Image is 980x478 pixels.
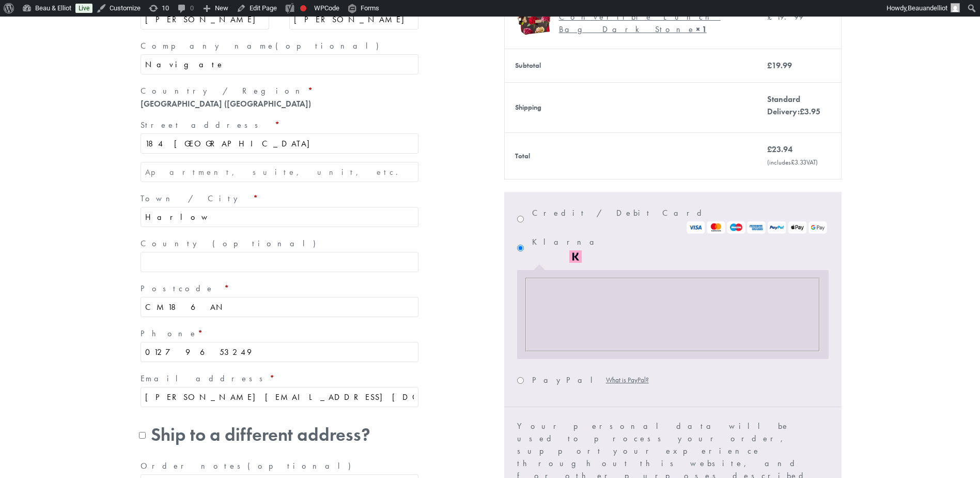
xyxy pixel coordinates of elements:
[139,432,146,439] input: Ship to a different address?
[141,117,418,133] label: Street address
[141,162,418,182] input: Apartment, suite, unit, etc. (optional)
[141,133,418,154] input: House number and street name
[767,144,772,155] span: £
[141,325,418,342] label: Phone
[247,460,357,471] span: (optional)
[800,106,820,117] bdi: 3.95
[141,370,418,387] label: Email address
[141,83,418,99] label: Country / Region
[686,221,828,234] img: Stripe
[606,367,649,394] a: What is PayPal?
[141,98,311,109] strong: [GEOGRAPHIC_DATA] ([GEOGRAPHIC_DATA])
[532,234,619,263] label: Klarna
[504,82,757,132] th: Shipping
[767,11,776,22] span: £
[767,94,820,117] label: Standard Delivery:
[791,158,806,167] span: 3.33
[141,235,418,252] label: County
[212,238,322,249] span: (optional)
[767,11,803,22] bdi: 19.99
[504,49,757,82] th: Subtotal
[151,424,370,445] span: Ship to a different address?
[300,5,306,11] div: Needs improvement
[791,158,795,167] span: £
[532,205,828,234] label: Credit / Debit Card
[767,158,818,167] small: (includes VAT)
[141,458,418,474] label: Order notes
[530,279,815,346] iframe: Secure payment input frame
[532,250,619,263] img: Klarna
[532,367,649,394] label: PayPal
[800,106,804,117] span: £
[141,280,418,297] label: Postcode
[275,40,385,51] span: (optional)
[141,190,418,207] label: Town / City
[75,4,92,13] a: Live
[141,38,418,54] label: Company name
[908,4,947,12] span: Beauandelliot
[767,60,772,71] span: £
[767,60,792,71] bdi: 19.99
[504,132,757,179] th: Total
[696,24,707,35] strong: × 1
[767,144,792,155] bdi: 23.94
